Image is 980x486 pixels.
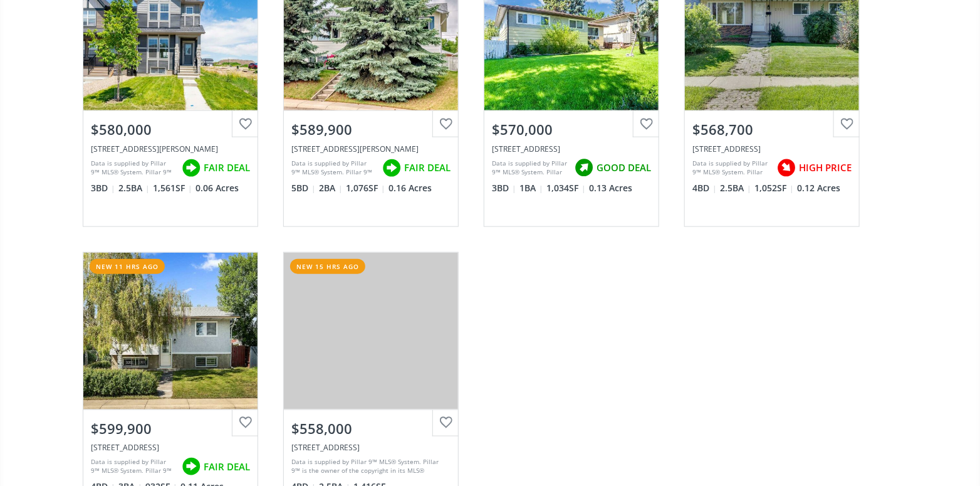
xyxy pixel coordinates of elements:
div: $599,900 [91,419,250,438]
div: 85 Sage Hill Heights NW #404, Calgary, AB T3R 2E5 [291,442,451,453]
span: 1,561 SF [153,182,192,194]
img: rating icon [179,156,204,181]
div: Data is supplied by Pillar 9™ MLS® System. Pillar 9™ is the owner of the copyright in its MLS® Sy... [91,457,175,476]
img: rating icon [571,156,597,181]
span: FAIR DEAL [204,460,250,473]
span: 3 BD [91,182,115,194]
div: 2823 Dover Ridge Drive SE, Calgary, AB T2B 2L2 [692,144,852,154]
span: 0.06 Acres [195,182,239,194]
span: 1,034 SF [546,182,586,194]
img: rating icon [774,156,799,181]
div: Data is supplied by Pillar 9™ MLS® System. Pillar 9™ is the owner of the copyright in its MLS® Sy... [291,457,447,476]
div: $568,700 [692,120,852,139]
div: Data is supplied by Pillar 9™ MLS® System. Pillar 9™ is the owner of the copyright in its MLS® Sy... [692,159,771,177]
span: 2.5 BA [118,182,150,194]
span: 0.12 Acres [797,182,840,194]
span: 1,052 SF [754,182,794,194]
span: 1,076 SF [346,182,385,194]
span: 2.5 BA [720,182,751,194]
span: 1 BA [519,182,543,194]
span: HIGH PRICE [799,161,852,174]
div: 5036 Marshall Road NE, Calgary, AB T2A2Y8 [291,144,451,154]
img: rating icon [179,454,204,479]
div: Data is supplied by Pillar 9™ MLS® System. Pillar 9™ is the owner of the copyright in its MLS® Sy... [492,159,568,177]
span: 5 BD [291,182,316,194]
img: rating icon [379,156,404,181]
span: GOOD DEAL [597,161,651,174]
span: FAIR DEAL [404,161,451,174]
div: $558,000 [291,419,451,438]
div: Data is supplied by Pillar 9™ MLS® System. Pillar 9™ is the owner of the copyright in its MLS® Sy... [291,159,376,177]
div: $589,900 [291,120,451,139]
span: 2 BA [319,182,343,194]
div: $580,000 [91,120,250,139]
div: 856 Rundlecairn Way NE, Calgary, AB T1Y 2R7 [91,442,250,453]
div: $570,000 [492,120,651,139]
div: Data is supplied by Pillar 9™ MLS® System. Pillar 9™ is the owner of the copyright in its MLS® Sy... [91,159,175,177]
span: 4 BD [692,182,717,194]
span: 0.13 Acres [589,182,632,194]
span: FAIR DEAL [204,161,250,174]
div: 3743 45 Street SW, Calgary, AB T3E3V5 [492,144,651,154]
div: 124 Legacy Glen Place SE, Calgary, AB T2X 4T5 [91,144,250,154]
span: 3 BD [492,182,516,194]
span: 0.16 Acres [388,182,432,194]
